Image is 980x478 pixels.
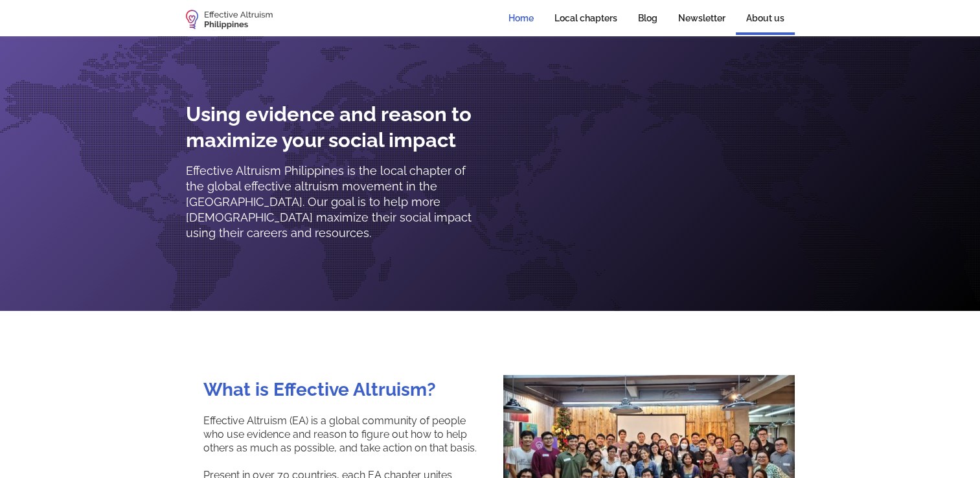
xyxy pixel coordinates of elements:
[498,4,544,32] a: Home
[186,163,486,241] p: Effective Altruism Philippines is the local chapter of the global effective altruism movement in ...
[668,4,736,32] a: Newsletter
[628,4,668,32] a: Blog
[186,10,273,29] a: home
[544,4,628,32] a: Local chapters
[186,101,486,153] h2: Using evidence and reason to maximize your social impact
[736,4,795,35] a: About us
[203,378,436,402] h2: What is Effective Altruism?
